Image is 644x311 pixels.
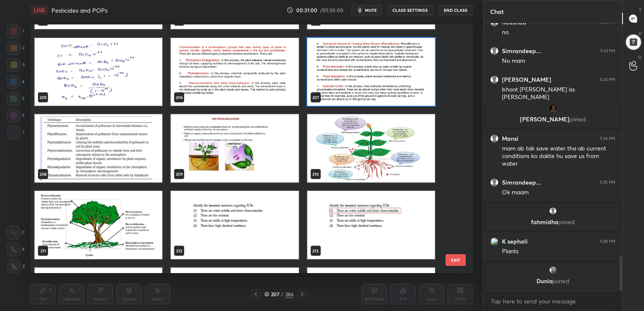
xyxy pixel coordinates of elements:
[549,104,557,113] img: 7fc034c010d9473b973aad783a98d630.44694031_3
[7,58,24,72] div: 3
[438,5,473,15] button: End Class
[600,239,615,244] div: 5:28 PM
[7,260,25,273] div: Z
[600,180,615,185] div: 5:25 PM
[502,28,615,37] div: no
[445,254,466,266] button: EXIT
[502,188,615,197] div: Ok maam
[285,290,294,298] div: 286
[600,48,615,54] div: 5:23 PM
[502,179,541,186] h6: Simrandeep...
[502,145,615,168] div: mam ab tak save water tha ab current conditions ko dakte hu save us from water
[502,247,615,256] div: Plants
[365,7,377,13] span: mute
[271,292,279,297] div: 207
[7,41,24,55] div: 2
[639,7,641,13] p: T
[491,116,615,123] p: [PERSON_NAME]
[7,92,24,105] div: 5
[51,6,107,14] h4: Pesticides and POPs
[502,238,528,245] h6: K sephali
[7,109,24,122] div: 6
[490,134,499,143] img: default.png
[502,135,518,142] h6: Mansi
[491,219,615,225] p: fahmidha
[490,237,499,246] img: 3
[569,115,586,123] span: joined
[483,23,622,291] div: grid
[30,24,458,273] div: grid
[35,114,162,182] img: 1757071858EJKLVE.pdf
[490,75,499,84] img: default.png
[483,0,510,23] p: Chat
[352,5,382,15] button: mute
[600,77,615,82] div: 5:24 PM
[502,47,541,55] h6: Simrandeep...
[600,136,615,141] div: 5:24 PM
[35,38,162,106] img: 1757071858EJKLVE.pdf
[502,86,615,102] div: bhoot [PERSON_NAME] iss [PERSON_NAME]
[171,191,298,259] img: 1757071858EJKLVE.pdf
[30,5,48,15] div: LIVE
[281,292,284,297] div: /
[7,24,24,38] div: 1
[549,266,557,274] img: af8c047334a746afafacb8c80354ead8.jpg
[7,126,24,139] div: 7
[171,38,298,106] img: 1757071858EJKLVE.pdf
[307,38,435,106] img: 1757071858EJKLVE.pdf
[171,114,298,182] img: 1757071858EJKLVE.pdf
[558,218,575,226] span: joined
[7,226,25,239] div: C
[638,54,641,60] p: G
[553,277,569,285] span: joined
[502,57,615,65] div: No mam
[7,243,25,256] div: X
[490,47,499,55] img: default.png
[639,30,641,37] p: D
[307,114,435,182] img: 1757071858EJKLVE.pdf
[35,191,162,259] img: 1757071858EJKLVE.pdf
[491,278,615,284] p: Dunia
[502,76,551,83] h6: [PERSON_NAME]
[7,75,24,88] div: 4
[490,178,499,187] img: default.png
[387,5,433,15] button: CLASS SETTINGS
[307,191,435,259] img: 1757071858EJKLVE.pdf
[549,207,557,215] img: default.png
